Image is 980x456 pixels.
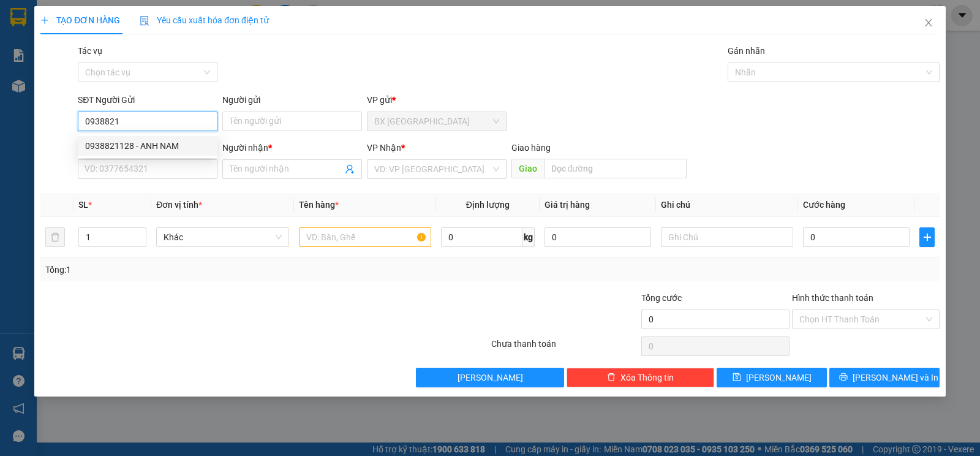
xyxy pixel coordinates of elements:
span: Cước hàng [803,200,845,210]
div: Chưa thanh toán [490,337,640,359]
span: [PERSON_NAME] và In [853,371,938,384]
input: 0 [545,227,651,247]
div: VP gửi [367,93,507,107]
span: close [924,18,933,28]
span: [PERSON_NAME] [746,371,812,384]
input: Dọc đường [544,159,687,178]
span: Đơn vị tính [156,200,202,210]
span: kg [522,227,535,247]
span: save [733,373,741,382]
span: Khác [164,228,281,246]
button: delete [45,227,65,247]
span: Giao [511,159,544,178]
span: Tên hàng [299,200,339,210]
div: SĐT Người Gửi [78,93,217,107]
div: 0938821128 - ANH NAM [78,136,217,156]
th: Ghi chú [656,193,798,217]
button: [PERSON_NAME] [416,368,563,387]
div: Người nhận [222,141,362,154]
span: Định lượng [466,200,510,210]
button: printer[PERSON_NAME] và In [829,368,940,387]
label: Gán nhãn [728,46,765,56]
div: Người gửi [222,93,362,107]
label: Tác vụ [78,46,102,56]
span: [PERSON_NAME] [458,371,523,384]
button: save[PERSON_NAME] [717,368,827,387]
img: icon [140,16,149,26]
button: deleteXóa Thông tin [567,368,714,387]
span: SL [78,200,88,210]
span: Xóa Thông tin [620,371,674,384]
span: VP Nhận [367,143,401,153]
span: delete [607,373,616,382]
span: printer [839,373,848,382]
div: Tổng: 1 [45,263,379,276]
span: Giá trị hàng [545,200,590,210]
span: plus [40,16,49,25]
span: plus [920,232,934,242]
input: VD: Bàn, Ghế [299,227,431,247]
button: Close [911,6,946,40]
input: Ghi Chú [661,227,793,247]
div: 0938821128 - ANH NAM [85,139,210,153]
span: Tổng cước [641,293,682,303]
span: Giao hàng [511,143,551,153]
span: Yêu cầu xuất hóa đơn điện tử [140,15,269,25]
button: plus [919,227,935,247]
span: user-add [345,164,355,174]
label: Hình thức thanh toán [792,293,873,303]
span: BX Tân Châu [374,112,499,131]
span: TẠO ĐƠN HÀNG [40,15,120,25]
